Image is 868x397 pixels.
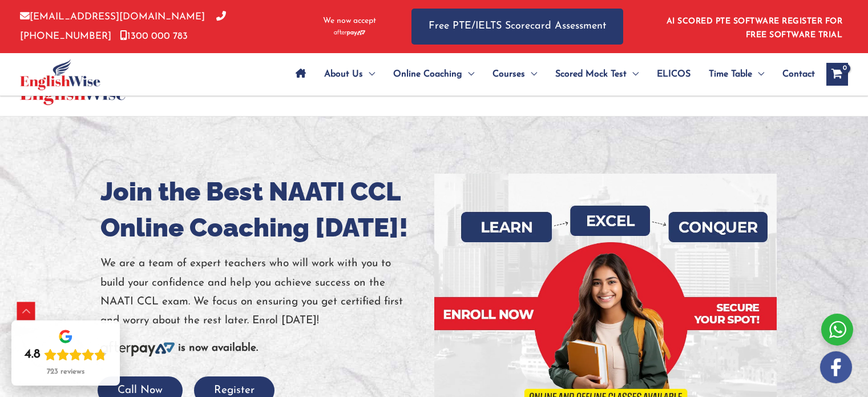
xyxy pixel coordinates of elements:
span: Online Coaching [393,54,462,94]
span: Menu Toggle [525,54,537,94]
span: ELICOS [657,54,691,94]
span: Courses [492,54,525,94]
a: Free PTE/IELTS Scorecard Assessment [411,9,623,45]
h1: Join the Best NAATI CCL Online Coaching [DATE]! [100,174,426,246]
span: We now accept [323,15,376,27]
p: We are a team of expert teachers who will work with you to build your confidence and help you ach... [100,254,426,330]
span: About Us [324,54,363,94]
a: Contact [773,54,815,94]
a: View Shopping Cart, empty [826,63,848,86]
a: 1300 000 783 [120,31,188,41]
a: CoursesMenu Toggle [483,54,546,94]
span: Scored Mock Test [555,54,627,94]
a: ELICOS [648,54,700,94]
a: Time TableMenu Toggle [700,54,773,94]
a: [EMAIL_ADDRESS][DOMAIN_NAME] [20,12,205,22]
span: Time Table [709,54,752,94]
a: Call Now [98,385,183,396]
div: 4.8 [25,347,41,363]
a: Online CoachingMenu Toggle [384,54,483,94]
div: 723 reviews [47,367,84,376]
b: is now available. [178,343,258,354]
nav: Site Navigation: Main Menu [286,54,815,94]
a: AI SCORED PTE SOFTWARE REGISTER FOR FREE SOFTWARE TRIAL [667,17,843,39]
a: About UsMenu Toggle [315,54,384,94]
span: Menu Toggle [627,54,639,94]
div: Rating: 4.8 out of 5 [25,347,107,363]
span: Menu Toggle [363,54,375,94]
span: Menu Toggle [462,54,474,94]
a: [PHONE_NUMBER] [20,12,226,41]
span: Contact [782,54,815,94]
img: Afterpay-Logo [334,30,365,36]
aside: Header Widget 1 [660,8,848,45]
span: Menu Toggle [752,54,764,94]
a: Register [194,385,274,396]
img: white-facebook.png [820,351,852,383]
img: cropped-ew-logo [20,59,100,90]
a: Scored Mock TestMenu Toggle [546,54,648,94]
img: Afterpay-Logo [100,341,175,356]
